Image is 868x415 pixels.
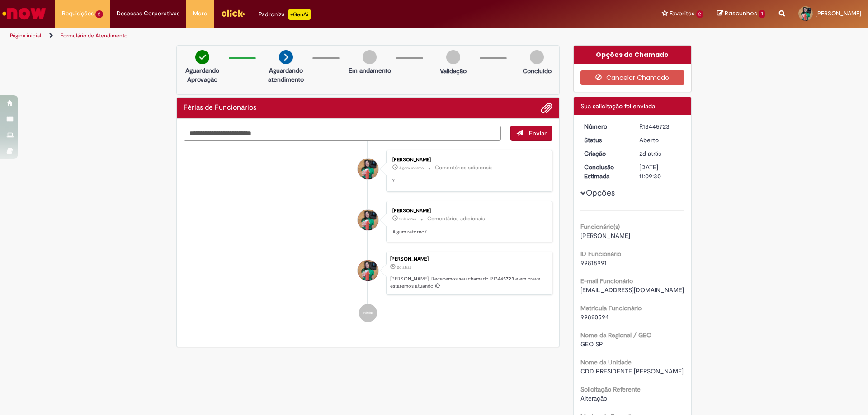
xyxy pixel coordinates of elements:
span: Enviar [529,129,547,137]
textarea: Digite sua mensagem aqui... [184,126,501,141]
span: Despesas Corporativas [117,9,179,18]
b: Funcionário(s) [580,223,620,231]
img: ServiceNow [1,5,47,23]
p: Aguardando atendimento [264,66,308,84]
div: Geovana Luz Dos Santos [358,210,378,230]
p: ? [392,177,543,185]
span: 99820594 [580,313,609,321]
img: arrow-next.png [279,50,293,64]
time: 27/08/2025 15:17:50 [399,165,424,171]
span: [EMAIL_ADDRESS][DOMAIN_NAME] [580,286,684,294]
div: [DATE] 11:09:30 [639,163,681,181]
button: Cancelar Chamado [580,70,685,85]
dt: Número [577,122,633,131]
button: Enviar [510,126,552,141]
span: 99818991 [580,259,607,267]
time: 25/08/2025 17:09:27 [397,265,411,270]
span: [PERSON_NAME] [816,9,861,17]
span: Favoritos [670,9,694,18]
p: [PERSON_NAME]! Recebemos seu chamado R13445723 e em breve estaremos atuando. [390,275,547,289]
img: click_logo_yellow_360x200.png [221,6,245,20]
span: GEO SP [580,340,603,348]
span: Agora mesmo [399,165,424,171]
span: Requisições [62,9,94,18]
span: More [193,9,207,18]
b: Nome da Unidade [580,358,632,366]
ul: Trilhas de página [7,28,572,44]
dt: Status [577,135,633,145]
b: E-mail Funcionário [580,277,633,285]
p: Em andamento [349,66,391,75]
h2: Férias de Funcionários Histórico de tíquete [184,104,256,112]
div: Padroniza [259,9,311,20]
p: +GenAi [288,9,311,20]
a: Rascunhos [717,9,765,18]
img: img-circle-grey.png [446,50,460,64]
span: Rascunhos [725,9,757,18]
span: CDD PRESIDENTE [PERSON_NAME] [580,367,684,375]
span: 2d atrás [397,265,411,270]
span: 23h atrás [399,216,416,222]
p: Algum retorno? [392,228,543,236]
b: ID Funcionário [580,250,621,258]
span: Sua solicitação foi enviada [580,102,655,110]
span: 2 [95,10,103,18]
a: Página inicial [10,32,41,39]
a: Formulário de Atendimento [61,32,127,39]
p: Aguardando Aprovação [180,66,224,84]
time: 25/08/2025 17:09:27 [639,149,661,158]
div: R13445723 [639,122,681,131]
li: Geovana Luz dos Santos [184,252,552,295]
div: Aberto [639,135,681,145]
b: Nome da Regional / GEO [580,331,651,339]
p: Validação [440,66,467,75]
button: Adicionar anexos [541,102,552,114]
span: Alteração [580,394,607,402]
dt: Conclusão Estimada [577,163,633,181]
div: Opções do Chamado [574,46,692,64]
img: check-circle-green.png [195,50,209,64]
span: 2d atrás [639,149,661,158]
b: Matrícula Funcionário [580,304,642,312]
div: Geovana Luz Dos Santos [358,159,378,179]
ul: Histórico de tíquete [184,141,552,331]
p: Concluído [523,66,552,75]
div: 25/08/2025 17:09:27 [639,149,681,158]
div: [PERSON_NAME] [392,208,543,214]
div: Geovana Luz Dos Santos [358,260,378,281]
div: [PERSON_NAME] [390,256,547,262]
span: [PERSON_NAME] [580,232,630,240]
span: 1 [759,10,765,18]
img: img-circle-grey.png [530,50,544,64]
img: img-circle-grey.png [363,50,377,64]
div: [PERSON_NAME] [392,157,543,163]
b: Solicitação Referente [580,385,641,393]
small: Comentários adicionais [435,164,493,172]
span: 2 [696,10,704,18]
small: Comentários adicionais [427,215,485,223]
dt: Criação [577,149,633,158]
